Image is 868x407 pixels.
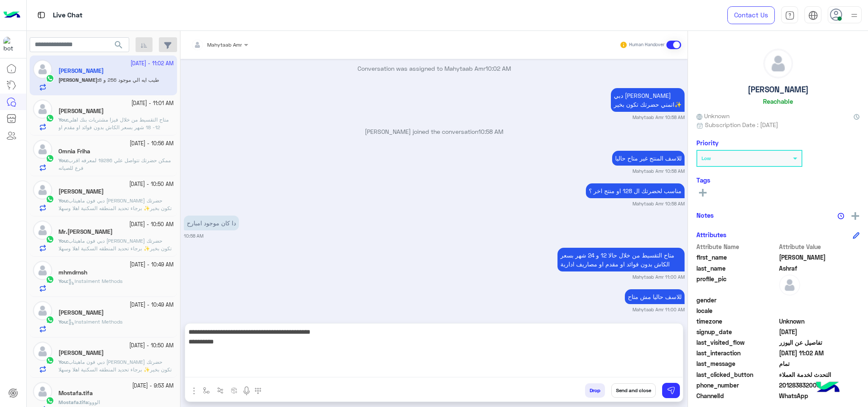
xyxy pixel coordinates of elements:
[851,212,859,220] img: add
[696,359,777,368] span: last_message
[3,6,20,24] img: Logo
[611,383,656,398] button: Send and close
[779,381,860,390] span: 201283832000
[667,386,675,395] img: send message
[33,221,52,240] img: defaultAdmin.png
[696,391,777,400] span: ChannelId
[33,100,52,119] img: defaultAdmin.png
[58,399,88,405] span: Mostafa.tifa
[33,180,52,199] img: defaultAdmin.png
[58,269,87,276] h5: mhmdrnsh
[748,85,809,94] h5: [PERSON_NAME]
[696,338,777,347] span: last_visited_flow
[58,197,68,204] b: :
[33,261,52,280] img: defaultAdmin.png
[58,197,172,219] span: دبي فون ماهيتاب عمرو اتمني حضرتك تكون بخير✨ برجاء تحديد المنطقه السكنية اهلا وسهلا اقدر اساعد حضر...
[53,10,83,21] p: Live Chat
[696,381,777,390] span: phone_number
[33,301,52,320] img: defaultAdmin.png
[696,370,777,379] span: last_clicked_button
[696,242,777,251] span: Attribute Name
[779,327,860,336] span: 2025-10-13T20:46:23.808Z
[46,114,54,122] img: WhatsApp
[46,275,54,284] img: WhatsApp
[779,391,860,400] span: 2
[632,306,685,313] small: Mahytaab Amr 11:00 AM
[207,42,242,48] span: Mahytaab Amr
[36,10,47,20] img: tab
[779,264,860,273] span: Ashraf
[586,183,685,198] p: 15/10/2025, 10:58 AM
[68,278,122,284] span: Instalment Methods
[696,296,777,305] span: gender
[46,316,54,324] img: WhatsApp
[89,399,100,405] span: الووو
[727,6,775,24] a: Contact Us
[184,64,685,73] p: Conversation was assigned to Mahytaab Amr
[611,88,685,112] p: 15/10/2025, 10:58 AM
[629,42,665,48] small: Human Handover
[58,116,68,123] b: :
[217,387,224,394] img: Trigger scenario
[58,116,169,138] span: متاح التقسيط من خلال فيزا مشتريات بنك اهلي 12- 18 شهر بسعر الكاش بدون فوائد او مقدم او مصاريف ادارية
[33,342,52,361] img: defaultAdmin.png
[214,383,227,397] button: Trigger scenario
[837,213,844,219] img: notes
[58,359,68,365] b: :
[58,157,67,163] span: You
[68,318,122,325] span: Instalment Methods
[189,386,199,396] img: send attachment
[696,264,777,273] span: last_name
[696,253,777,262] span: first_name
[696,111,729,120] span: Unknown
[696,349,777,357] span: last_interaction
[58,309,104,316] h5: hussein negm
[702,155,711,161] b: Low
[763,97,793,105] h6: Reachable
[58,238,172,259] span: دبي فون ماهيتاب عمرو اتمني حضرتك تكون بخير✨ برجاء تحديد المنطقه السكنية اهلا وسهلا اقدر اساعد حضر...
[184,127,685,136] p: [PERSON_NAME] joined the conversation
[58,238,68,244] b: :
[203,387,210,394] img: select flow
[231,387,238,394] img: create order
[632,168,685,174] small: Mahytaab Amr 10:58 AM
[58,197,67,204] span: You
[58,228,113,235] h5: Mr.Ahmed Elshater
[696,211,714,219] h6: Notes
[58,148,90,155] h5: Omnia Friha
[779,349,860,357] span: 2025-10-15T08:02:05.1158397Z
[129,342,174,350] small: [DATE] - 10:50 AM
[808,11,818,20] img: tab
[46,195,54,203] img: WhatsApp
[129,221,174,229] small: [DATE] - 10:50 AM
[108,37,129,55] button: search
[779,370,860,379] span: التحدث لخدمة العملاء
[58,390,93,397] h5: Mostafa.tifa
[58,278,68,284] b: :
[696,176,860,184] h6: Tags
[58,349,104,357] h5: عمر خليفه
[779,359,860,368] span: تمام
[779,253,860,262] span: Ahmed
[557,248,685,271] p: 15/10/2025, 11:00 AM
[58,238,67,244] span: You
[184,216,239,230] p: 15/10/2025, 10:58 AM
[58,278,67,284] span: You
[46,235,54,244] img: WhatsApp
[612,151,685,166] p: 15/10/2025, 10:58 AM
[33,382,52,401] img: defaultAdmin.png
[130,261,174,269] small: [DATE] - 10:49 AM
[58,116,67,123] span: You
[632,114,685,121] small: Mahytaab Amr 10:58 AM
[849,10,860,21] img: profile
[779,317,860,326] span: Unknown
[696,317,777,326] span: timezone
[785,11,795,20] img: tab
[46,396,54,405] img: WhatsApp
[779,306,860,315] span: null
[779,338,860,347] span: تفاصيل عن اليوزر
[625,289,685,304] p: 15/10/2025, 11:00 AM
[241,386,252,396] img: send voice note
[779,242,860,251] span: Attribute Value
[485,65,511,72] span: 10:02 AM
